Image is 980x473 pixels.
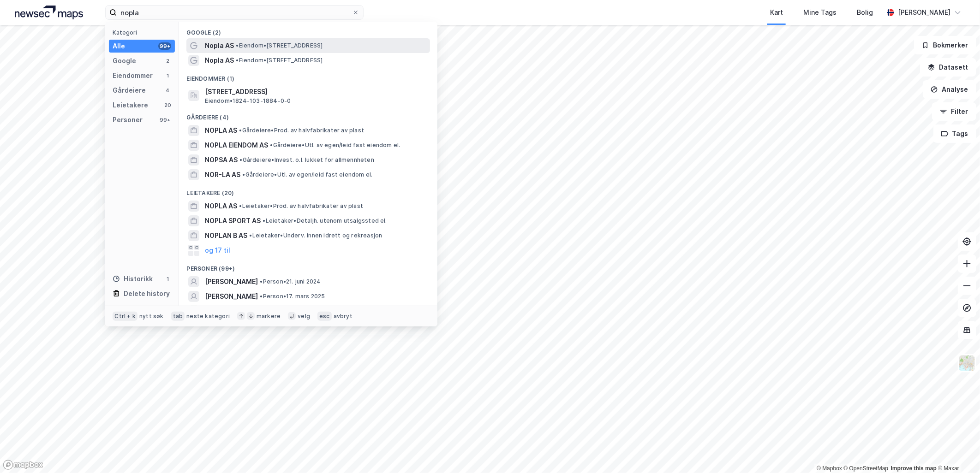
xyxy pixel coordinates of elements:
[239,156,242,163] span: •
[249,232,252,239] span: •
[205,245,230,256] button: og 17 til
[317,312,332,321] div: esc
[205,55,234,66] span: Nopla AS
[239,127,242,134] span: •
[15,6,83,19] img: logo.a4113a55bc3d86da70a041830d287a7e.svg
[124,288,170,299] div: Delete history
[113,29,175,36] div: Kategori
[205,201,237,212] span: NOPLA AS
[179,22,437,38] div: Google (2)
[239,202,363,210] span: Leietaker • Prod. av halvfabrikater av plast
[817,465,842,472] a: Mapbox
[770,7,783,18] div: Kart
[205,86,426,97] span: [STREET_ADDRESS]
[263,217,265,224] span: •
[844,465,889,472] a: OpenStreetMap
[205,169,240,180] span: NOR-LA AS
[891,465,937,472] a: Improve this map
[260,293,325,300] span: Person • 17. mars 2025
[139,313,164,320] div: nytt søk
[263,217,387,225] span: Leietaker • Detaljh. utenom utsalgssted el.
[934,429,980,473] iframe: Chat Widget
[158,42,171,50] div: 99+
[236,42,323,49] span: Eiendom • [STREET_ADDRESS]
[205,97,291,105] span: Eiendom • 1824-103-1884-0-0
[958,355,976,372] img: Z
[164,57,171,65] div: 2
[3,460,43,470] a: Mapbox homepage
[205,276,258,287] span: [PERSON_NAME]
[914,36,976,54] button: Bokmerker
[158,116,171,124] div: 99+
[164,275,171,283] div: 1
[249,232,382,239] span: Leietaker • Underv. innen idrett og rekreasjon
[113,273,153,284] div: Historikk
[270,142,273,148] span: •
[205,40,234,51] span: Nopla AS
[179,68,437,84] div: Eiendommer (1)
[179,258,437,274] div: Personer (99+)
[239,127,364,134] span: Gårdeiere • Prod. av halvfabrikater av plast
[179,106,437,123] div: Gårdeiere (4)
[933,124,976,143] button: Tags
[239,156,374,164] span: Gårdeiere • Invest. o.l. lukket for allmennheten
[186,313,230,320] div: neste kategori
[113,70,153,81] div: Eiendommer
[179,182,437,199] div: Leietakere (20)
[113,41,125,52] div: Alle
[260,278,263,285] span: •
[205,215,261,226] span: NOPLA SPORT AS
[205,230,247,241] span: NOPLAN B AS
[117,6,352,19] input: Søk på adresse, matrikkel, gårdeiere, leietakere eller personer
[298,313,310,320] div: velg
[171,312,185,321] div: tab
[242,171,245,178] span: •
[260,293,263,300] span: •
[205,291,258,302] span: [PERSON_NAME]
[164,87,171,94] div: 4
[270,142,400,149] span: Gårdeiere • Utl. av egen/leid fast eiendom el.
[236,42,239,49] span: •
[113,100,148,111] div: Leietakere
[113,114,143,125] div: Personer
[113,312,137,321] div: Ctrl + k
[205,140,268,151] span: NOPLA EIENDOM AS
[260,278,321,285] span: Person • 21. juni 2024
[236,57,239,64] span: •
[898,7,950,18] div: [PERSON_NAME]
[257,313,281,320] div: markere
[923,80,976,99] button: Analyse
[164,101,171,109] div: 20
[803,7,837,18] div: Mine Tags
[242,171,372,178] span: Gårdeiere • Utl. av egen/leid fast eiendom el.
[164,72,171,79] div: 1
[857,7,873,18] div: Bolig
[113,55,136,66] div: Google
[236,57,323,64] span: Eiendom • [STREET_ADDRESS]
[113,85,146,96] div: Gårdeiere
[920,58,976,77] button: Datasett
[932,102,976,121] button: Filter
[334,313,353,320] div: avbryt
[205,125,237,136] span: NOPLA AS
[239,202,242,209] span: •
[205,154,238,166] span: NOPSA AS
